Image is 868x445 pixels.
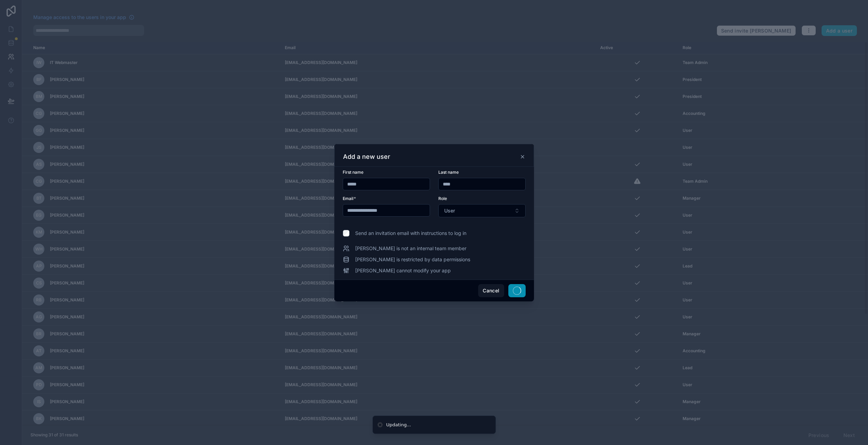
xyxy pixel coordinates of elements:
[478,284,504,297] button: Cancel
[355,256,470,263] span: [PERSON_NAME] is restricted by data permissions
[438,170,459,175] span: Last name
[343,196,353,201] span: Email
[355,230,466,237] span: Send an invitation email with instructions to log in
[343,170,363,175] span: First name
[386,421,411,428] div: Updating...
[343,153,390,161] h3: Add a new user
[355,245,466,252] span: [PERSON_NAME] is not an internal team member
[438,196,447,201] span: Role
[355,267,451,274] span: [PERSON_NAME] cannot modify your app
[444,207,455,214] span: User
[438,204,526,217] button: Select Button
[343,230,350,237] input: Send an invitation email with instructions to log in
